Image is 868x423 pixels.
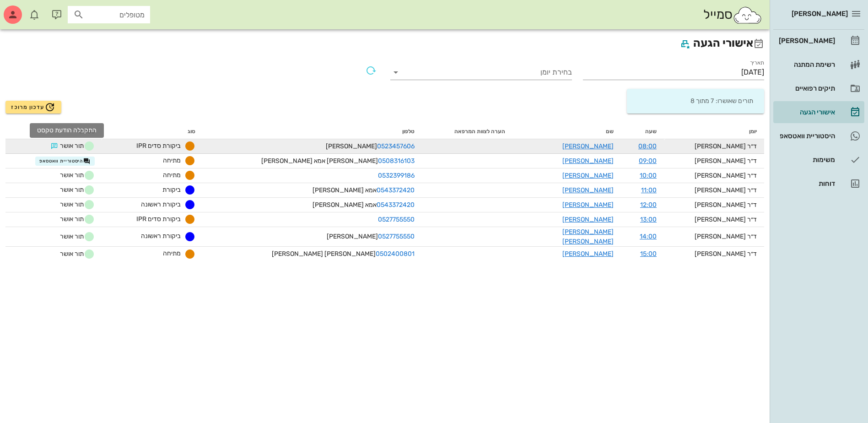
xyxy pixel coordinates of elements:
[562,142,614,150] a: [PERSON_NAME]
[671,185,757,195] div: ד״ר [PERSON_NAME]
[639,157,657,165] a: 09:00
[60,231,95,242] span: תור אושר
[640,250,657,258] a: 15:00
[136,142,181,150] span: ביקורת סדים IPR
[671,200,757,210] div: ד״ר [PERSON_NAME]
[792,10,848,18] span: [PERSON_NAME]
[773,149,864,171] a: משימות
[188,128,195,135] span: סוג
[60,184,95,195] span: תור אושר
[60,214,95,225] span: תור אושר
[79,128,95,135] span: סטטוס
[671,171,757,180] div: ד״ר [PERSON_NAME]
[422,125,512,139] th: הערה לצוות המרפאה
[60,170,95,181] span: תור אושר
[454,128,505,135] span: הערה לצוות המרפאה
[11,102,55,113] span: עדכון מרוכז
[378,216,415,223] a: 0527755550
[671,215,757,224] div: ד״ר [PERSON_NAME]
[141,232,181,240] span: ביקורת ראשונה
[562,216,614,223] a: [PERSON_NAME]
[562,201,614,209] a: [PERSON_NAME]
[773,30,864,52] a: [PERSON_NAME]
[645,128,657,135] span: שעה
[377,186,415,194] a: 0543372420
[621,125,664,139] th: שעה
[733,6,762,24] img: SmileCloud logo
[210,141,414,151] div: [PERSON_NAME]
[773,125,864,147] a: היסטוריית וואטסאפ
[777,85,835,92] div: תיקים רפואיים
[671,141,757,151] div: ד״ר [PERSON_NAME]
[777,132,835,140] div: היסטוריית וואטסאפ
[640,201,657,209] a: 12:00
[671,156,757,166] div: ד״ר [PERSON_NAME]
[606,128,614,135] span: שם
[562,186,614,194] a: [PERSON_NAME]
[671,249,757,259] div: ד״ר [PERSON_NAME]
[638,142,657,150] a: 08:00
[773,77,864,99] a: תיקים רפואיים
[402,128,415,135] span: טלפון
[664,125,764,139] th: יומן
[162,186,181,194] span: ביקורת
[210,232,414,241] div: [PERSON_NAME]
[641,186,657,194] a: 11:00
[777,180,835,187] div: דוחות
[378,233,415,240] a: 0527755550
[640,233,657,240] a: 14:00
[777,37,835,44] div: [PERSON_NAME]
[163,171,181,179] span: מתיחה
[640,216,657,223] a: 13:00
[640,172,657,179] a: 10:00
[39,157,91,165] span: היסטוריית וואטסאפ
[512,125,621,139] th: שם
[49,141,95,152] span: תור אושר
[631,89,760,114] div: תורים שאושרו: 7 מתוך 8
[378,172,415,179] a: 0532399186
[562,172,614,179] a: [PERSON_NAME]
[102,125,203,139] th: סוג
[210,249,414,259] div: [PERSON_NAME] [PERSON_NAME]
[777,108,835,116] div: אישורי הגעה
[60,249,95,260] span: תור אושר
[773,101,864,123] a: אישורי הגעה
[562,157,614,165] a: [PERSON_NAME]
[35,157,95,166] button: היסטוריית וואטסאפ
[141,201,181,208] span: ביקורת ראשונה
[773,173,864,195] a: דוחות
[210,156,414,166] div: [PERSON_NAME] אמא [PERSON_NAME]
[163,249,181,257] span: מתיחה
[5,101,61,114] button: עדכון מרוכז
[60,199,95,210] span: תור אושר
[377,201,415,209] a: 0543372420
[562,228,614,245] a: [PERSON_NAME] [PERSON_NAME]
[773,54,864,76] a: רשימת המתנה
[27,7,32,13] span: תג
[203,125,421,139] th: טלפון
[777,61,835,68] div: רשימת המתנה
[5,125,102,139] th: סטטוס
[749,128,757,135] span: יומן
[376,250,415,258] a: 0502400801
[562,250,614,258] a: [PERSON_NAME]
[777,156,835,163] div: משימות
[210,185,414,195] div: אמא [PERSON_NAME]
[703,5,762,25] div: סמייל
[390,65,572,80] div: בחירת יומן
[377,142,415,150] a: 0523457606
[210,200,414,210] div: אמא [PERSON_NAME]
[378,157,415,165] a: 0508316103
[671,232,757,241] div: ד״ר [PERSON_NAME]
[136,215,181,223] span: ביקורת סדים IPR
[163,157,181,164] span: מתיחה
[5,35,764,52] h2: אישורי הגעה
[750,60,765,66] label: תאריך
